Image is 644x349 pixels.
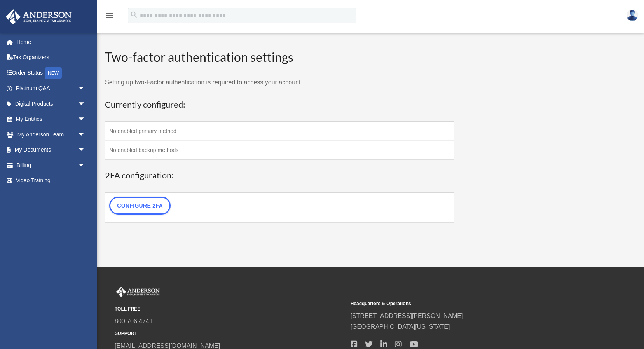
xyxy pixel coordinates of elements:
img: Anderson Advisors Platinum Portal [3,9,74,24]
span: arrow_drop_down [78,157,93,173]
span: arrow_drop_down [78,142,93,158]
td: No enabled backup methods [105,141,454,160]
td: No enabled primary method [105,122,454,141]
small: TOLL FREE [115,305,345,313]
a: Platinum Q&Aarrow_drop_down [5,81,97,96]
i: search [130,10,138,19]
h3: Currently configured: [105,99,454,111]
a: Order StatusNEW [5,65,97,81]
a: 800.706.4741 [115,318,153,325]
div: NEW [45,67,62,79]
p: Setting up two-Factor authentication is required to access your account. [105,77,454,88]
i: menu [105,11,114,20]
a: Configure 2FA [109,197,171,215]
a: My Entitiesarrow_drop_down [5,112,97,127]
span: arrow_drop_down [78,81,93,97]
a: [STREET_ADDRESS][PERSON_NAME] [351,312,463,319]
a: Billingarrow_drop_down [5,157,97,173]
a: menu [105,14,114,20]
span: arrow_drop_down [78,112,93,127]
a: [EMAIL_ADDRESS][DOMAIN_NAME] [115,342,220,349]
span: arrow_drop_down [78,127,93,143]
a: My Documentsarrow_drop_down [5,142,97,158]
a: Digital Productsarrow_drop_down [5,96,97,112]
a: Tax Organizers [5,50,97,65]
a: My Anderson Teamarrow_drop_down [5,127,97,142]
a: [GEOGRAPHIC_DATA][US_STATE] [351,323,450,330]
img: Anderson Advisors Platinum Portal [115,287,161,297]
small: Headquarters & Operations [351,300,581,308]
img: User Pic [627,10,638,21]
a: Video Training [5,173,97,188]
small: SUPPORT [115,330,345,338]
span: arrow_drop_down [78,96,93,112]
h2: Two-factor authentication settings [105,49,454,66]
a: Home [5,34,97,50]
h3: 2FA configuration: [105,169,454,181]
